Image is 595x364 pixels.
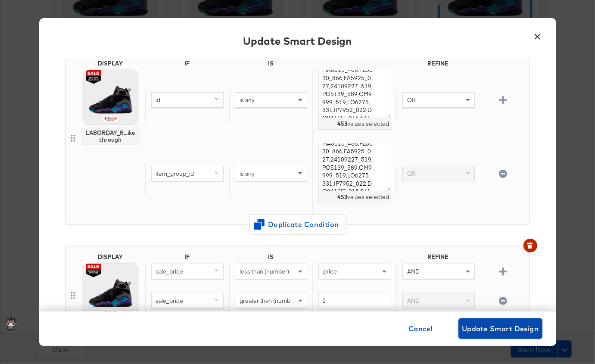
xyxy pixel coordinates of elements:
span: id [156,96,161,104]
span: greater than (number) (custom) [240,297,323,305]
span: sale_price [156,268,184,275]
span: OR [407,170,416,177]
span: AND [407,268,420,275]
div: 453 [337,120,347,128]
div: values selected [318,118,391,130]
div: IS [229,60,312,70]
span: price [323,268,337,275]
div: IF [145,60,229,70]
button: × [530,27,545,42]
textarea: LO0299_175,IP2652_292,DO3439_775,SI8405_515,AM864823_385,CO23449_652,AD051802_999,01973765_462,EL... [318,143,391,191]
span: less than (number) [240,268,289,275]
div: 453 [337,193,347,201]
div: IF [145,253,229,264]
div: DISPLAY [98,60,123,67]
div: values selected [318,191,391,203]
input: Enter value [318,293,391,309]
span: sale_price [156,297,184,305]
span: Update Smart Design [462,323,539,335]
button: Cancel [405,318,436,339]
div: REFINE [396,60,480,70]
span: Duplicate Condition [256,218,340,230]
div: LABORDAY_R...ikethrough [85,129,136,143]
div: IS [229,253,312,264]
button: Update Smart Design [458,318,542,339]
span: OR [407,96,416,104]
button: Duplicate Condition [249,214,346,235]
div: Update Smart Design [243,34,352,48]
div: DISPLAY [98,253,123,260]
span: Cancel [408,323,433,335]
div: REFINE [396,253,480,264]
span: is any [240,96,255,104]
span: AND [407,297,420,305]
span: is any [240,170,255,177]
img: jqSwaatser37-3Im2_AtEg.jpg [84,70,137,124]
span: item_group_id [156,170,194,177]
img: IJ3NHFdjMlgjYM7WOSc2Cw.jpg [84,264,137,317]
textarea: LO0299_175,IP2652_292,DO3439_775,SI8405_515,AM864823_385,CO23449_652,AD051802_999,01973765_462,EL... [318,70,391,118]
